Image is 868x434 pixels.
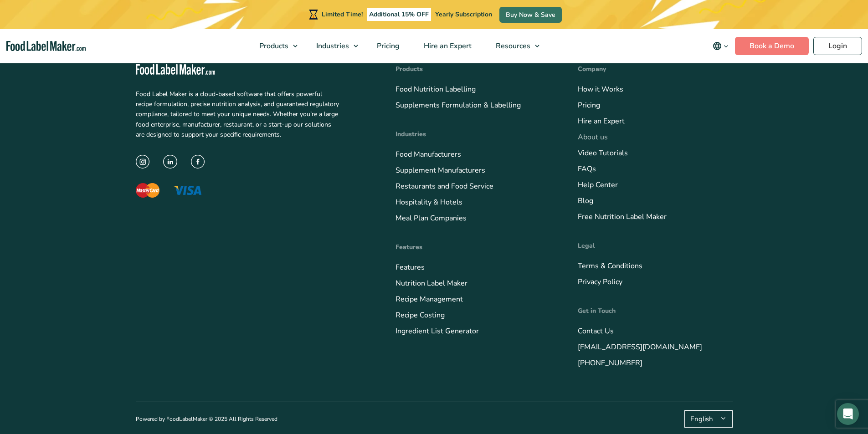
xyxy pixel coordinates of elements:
[578,196,593,206] a: Blog
[421,41,473,51] span: Hire an Expert
[395,310,445,320] a: Recipe Costing
[395,294,463,304] a: Recipe Management
[374,41,401,51] span: Pricing
[367,8,431,21] span: Additional 15% OFF
[395,262,425,272] a: Features
[395,181,493,191] a: Restaurants and Food Service
[578,84,623,94] a: How it Works
[813,37,862,55] a: Login
[412,29,482,63] a: Hire an Expert
[136,155,150,169] img: instagram icon
[365,29,410,63] a: Pricing
[484,29,544,63] a: Resources
[578,277,622,287] a: Privacy Policy
[395,197,462,207] a: Hospitality & Hotels
[395,213,467,223] a: Meal Plan Companies
[578,326,614,336] a: Contact Us
[735,37,809,55] a: Book a Demo
[395,64,550,74] h4: Products
[578,116,625,126] a: Hire an Expert
[313,41,350,51] span: Industries
[136,64,216,75] img: Food Label Maker - white
[578,148,628,158] a: Video Tutorials
[578,241,733,250] h4: Legal
[395,84,476,94] a: Food Nutrition Labelling
[493,41,531,51] span: Resources
[395,129,550,139] h4: Industries
[247,29,302,63] a: Products
[395,278,467,288] a: Nutrition Label Maker
[395,326,479,336] a: Ingredient List Generator
[173,186,201,195] img: The Visa logo with blue letters and a yellow flick above the
[578,164,596,174] a: FAQs
[578,180,618,190] a: Help Center
[499,7,562,23] a: Buy Now & Save
[578,100,600,110] a: Pricing
[837,403,859,425] div: Open Intercom Messenger
[136,183,159,198] img: The Mastercard logo displaying a red circle saying
[578,358,642,368] a: [PHONE_NUMBER]
[578,306,733,316] h4: Get in Touch
[395,242,550,252] h4: Features
[257,41,289,51] span: Products
[395,165,485,175] a: Supplement Manufacturers
[136,89,339,140] p: Food Label Maker is a cloud-based software that offers powerful recipe formulation, precise nutri...
[395,100,521,110] a: Supplements Formulation & Labelling
[578,132,608,142] a: About us
[322,10,363,19] span: Limited Time!
[684,410,733,428] button: English
[578,64,733,74] h4: Company
[578,261,642,271] a: Terms & Conditions
[304,29,363,63] a: Industries
[578,342,702,352] a: [EMAIL_ADDRESS][DOMAIN_NAME]
[578,212,667,222] a: Free Nutrition Label Maker
[136,415,277,424] p: Powered by FoodLabelMaker © 2025 All Rights Reserved
[395,149,461,159] a: Food Manufacturers
[435,10,492,19] span: Yearly Subscription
